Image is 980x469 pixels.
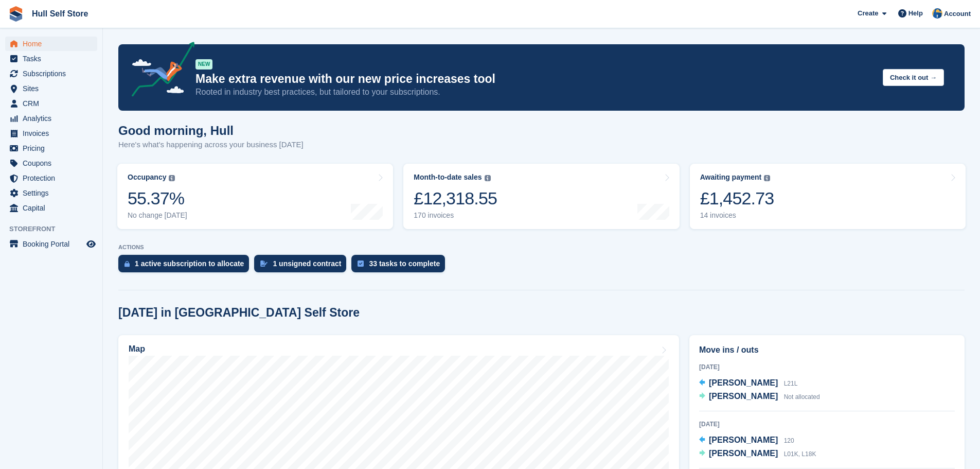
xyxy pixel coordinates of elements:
a: menu [5,126,97,141]
span: L21L [784,380,798,387]
a: 1 active subscription to allocate [118,255,254,277]
span: Create [858,8,878,19]
div: £1,452.73 [700,188,774,209]
a: menu [5,141,97,155]
a: 33 tasks to complete [351,255,450,277]
span: [PERSON_NAME] [709,436,778,444]
div: NEW [195,59,212,70]
a: 1 unsigned contract [254,255,351,277]
a: menu [5,66,97,81]
a: menu [5,111,97,126]
a: menu [5,171,97,185]
img: Hull Self Store [932,8,942,19]
img: active_subscription_to_allocate_icon-d502201f5373d7db506a760aba3b589e785aa758c864c3986d89f69b8ff3... [124,260,130,267]
span: Sites [23,81,84,96]
div: [DATE] [699,420,955,429]
span: Booking Portal [23,237,84,251]
div: Month-to-date sales [414,173,482,182]
span: [PERSON_NAME] [709,449,778,458]
div: 170 invoices [414,211,497,220]
div: 33 tasks to complete [369,259,440,268]
img: icon-info-grey-7440780725fd019a000dd9b08b2336e03edf1995a4989e88bcd33f0948082b44.svg [169,175,175,181]
a: [PERSON_NAME] 120 [699,434,794,447]
button: Check it out → [883,69,944,86]
span: [PERSON_NAME] [709,378,778,387]
h2: Move ins / outs [699,344,955,356]
h2: [DATE] in [GEOGRAPHIC_DATA] Self Store [118,306,360,320]
a: menu [5,186,97,200]
a: Occupancy 55.37% No change [DATE] [117,164,393,229]
a: [PERSON_NAME] Not allocated [699,390,820,404]
span: Storefront [9,224,102,234]
a: menu [5,81,97,96]
a: menu [5,237,97,251]
span: Invoices [23,126,84,141]
span: Subscriptions [23,66,84,81]
div: Occupancy [128,173,166,182]
span: CRM [23,96,84,111]
a: Awaiting payment £1,452.73 14 invoices [690,164,966,229]
span: Help [908,8,923,19]
p: Make extra revenue with our new price increases tool [195,72,875,86]
span: Settings [23,186,84,200]
span: Protection [23,171,84,185]
a: Hull Self Store [28,5,92,22]
a: menu [5,201,97,215]
img: task-75834270c22a3079a89374b754ae025e5fb1db73e45f91037f5363f120a921f8.svg [358,260,364,267]
img: stora-icon-8386f47178a22dfd0bd8f6a31ec36ba5ce8667c1dd55bd0f319d3a0aa187defe.svg [8,6,24,22]
img: contract_signature_icon-13c848040528278c33f63329250d36e43548de30e8caae1d1a13099fd9432cc5.svg [260,260,268,267]
div: 55.37% [128,188,187,209]
span: Coupons [23,156,84,170]
span: Analytics [23,111,84,126]
img: price-adjustments-announcement-icon-8257ccfd72463d97f412b2fc003d46551f7dbcb40ab6d574587a9cd5c0d94... [123,42,195,100]
div: 14 invoices [700,211,774,220]
h2: Map [129,344,145,354]
a: Preview store [85,238,97,250]
div: Awaiting payment [700,173,762,182]
a: menu [5,51,97,66]
img: icon-info-grey-7440780725fd019a000dd9b08b2336e03edf1995a4989e88bcd33f0948082b44.svg [485,175,491,181]
span: Tasks [23,51,84,66]
span: Pricing [23,141,84,155]
p: ACTIONS [118,244,965,251]
div: [DATE] [699,362,955,372]
a: [PERSON_NAME] L01K, L18K [699,447,816,461]
img: icon-info-grey-7440780725fd019a000dd9b08b2336e03edf1995a4989e88bcd33f0948082b44.svg [764,175,770,181]
span: Not allocated [784,393,820,401]
div: 1 active subscription to allocate [135,259,244,268]
a: menu [5,156,97,170]
a: Month-to-date sales £12,318.55 170 invoices [403,164,679,229]
span: Home [23,37,84,51]
div: No change [DATE] [128,211,187,220]
a: menu [5,96,97,111]
span: [PERSON_NAME] [709,392,778,401]
p: Here's what's happening across your business [DATE] [118,139,304,151]
span: Account [944,9,971,19]
div: 1 unsigned contract [273,259,341,268]
h1: Good morning, Hull [118,124,304,137]
span: L01K, L18K [784,450,816,458]
div: £12,318.55 [414,188,497,209]
a: [PERSON_NAME] L21L [699,377,797,390]
span: Capital [23,201,84,215]
p: Rooted in industry best practices, but tailored to your subscriptions. [195,86,875,98]
span: 120 [784,437,794,444]
a: menu [5,37,97,51]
